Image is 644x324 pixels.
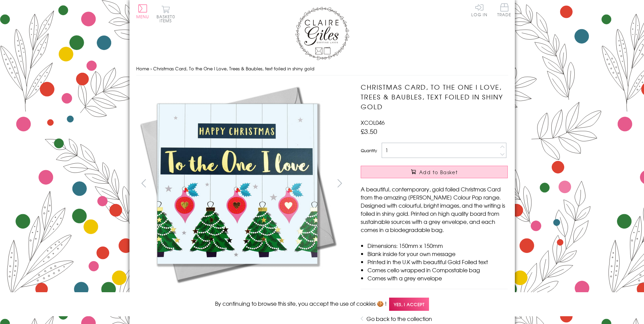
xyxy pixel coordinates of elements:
[361,166,508,178] button: Add to Basket
[160,14,175,24] span: 0 items
[361,82,508,111] h1: Christmas Card, To the One I Love, Trees & Baubles, text foiled in shiny gold
[153,65,314,72] span: Christmas Card, To the One I Love, Trees & Baubles, text foiled in shiny gold
[361,126,377,136] span: £3.50
[419,169,458,176] span: Add to Basket
[367,266,508,274] li: Comes cello wrapped in Compostable bag
[471,3,487,17] a: Log In
[136,65,149,72] a: Home
[295,7,349,60] img: Claire Giles Greetings Cards
[389,298,429,311] span: Yes, I accept
[366,315,432,323] a: Go back to the collection
[361,185,508,234] p: A beautiful, contemporary, gold foiled Christmas Card from the amazing [PERSON_NAME] Colour Pop r...
[367,250,508,258] li: Blank inside for your own message
[367,241,508,250] li: Dimensions: 150mm x 150mm
[136,14,149,20] span: Menu
[150,65,152,72] span: ›
[157,5,175,23] button: Basket0 items
[497,3,511,17] span: Trade
[361,147,377,154] label: Quantity
[347,82,550,285] img: Christmas Card, To the One I Love, Trees & Baubles, text foiled in shiny gold
[367,258,508,266] li: Printed in the U.K with beautiful Gold Foiled text
[136,4,149,19] button: Menu
[361,118,385,126] span: XCOL046
[136,176,151,191] button: prev
[497,3,511,18] a: Trade
[332,176,347,191] button: next
[136,82,339,285] img: Christmas Card, To the One I Love, Trees & Baubles, text foiled in shiny gold
[136,62,508,76] nav: breadcrumbs
[367,274,508,282] li: Comes with a grey envelope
